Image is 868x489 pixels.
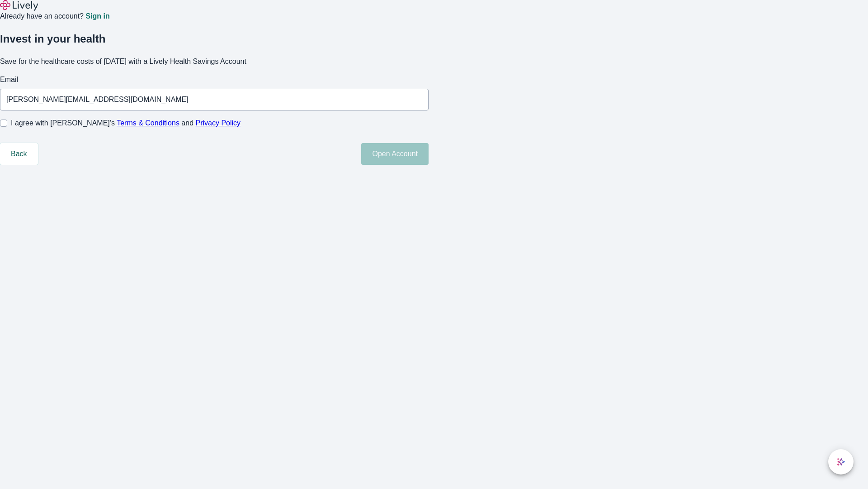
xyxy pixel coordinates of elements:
[196,119,241,127] a: Privacy Policy
[85,13,109,20] a: Sign in
[117,119,179,127] a: Terms & Conditions
[828,449,854,475] button: chat
[836,457,845,466] svg: Lively AI Assistant
[11,118,241,129] span: I agree with [PERSON_NAME]’s and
